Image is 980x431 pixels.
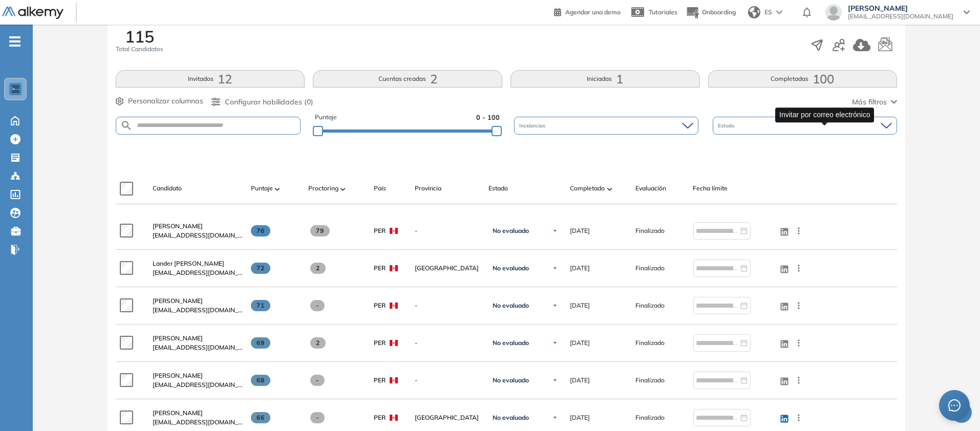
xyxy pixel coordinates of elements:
[570,338,590,348] span: [DATE]
[607,188,612,191] img: [missing "en.ARROW_ALT" translation]
[636,184,667,193] span: Evaluación
[552,415,558,421] img: Ícono de flecha
[153,260,224,267] span: Lander [PERSON_NAME]
[308,184,338,193] span: Proctoring
[476,113,500,122] span: 0 - 100
[340,188,346,191] img: [missing "en.ARROW_ALT" translation]
[153,343,243,352] span: [EMAIL_ADDRESS][DOMAIN_NAME]
[636,301,665,310] span: Finalizado
[552,340,558,346] img: Ícono de flecha
[2,7,63,19] img: Logo
[510,70,700,88] button: Iniciadas1
[488,184,508,193] span: Estado
[649,8,677,16] span: Tutoriales
[153,408,243,418] a: [PERSON_NAME]
[251,337,271,349] span: 69
[116,96,203,106] button: Personalizar columnas
[390,228,398,234] img: PER
[153,334,203,342] span: [PERSON_NAME]
[415,226,480,235] span: -
[251,263,271,274] span: 72
[310,337,326,349] span: 2
[120,119,133,132] img: SEARCH_ALT
[310,375,325,386] span: -
[374,413,386,422] span: PER
[153,222,243,231] a: [PERSON_NAME]
[775,107,874,122] div: Invitar por correo electrónico
[848,12,953,20] span: [EMAIL_ADDRESS][DOMAIN_NAME]
[686,2,736,24] button: Onboarding
[852,97,897,107] button: Más filtros
[310,225,330,236] span: 79
[153,296,243,306] a: [PERSON_NAME]
[636,413,665,422] span: Finalizado
[852,97,887,107] span: Más filtros
[315,113,337,122] span: Puntaje
[9,40,20,42] i: -
[251,300,271,311] span: 71
[552,377,558,383] img: Ícono de flecha
[153,231,243,240] span: [EMAIL_ADDRESS][DOMAIN_NAME]
[374,301,386,310] span: PER
[554,5,621,17] a: Agendar una demo
[275,188,280,191] img: [missing "en.ARROW_ALT" translation]
[153,380,243,390] span: [EMAIL_ADDRESS][DOMAIN_NAME]
[702,8,736,16] span: Onboarding
[374,226,386,235] span: PER
[374,376,386,385] span: PER
[116,45,163,54] span: Total Candidatos
[636,264,665,273] span: Finalizado
[570,184,605,193] span: Completado
[128,96,203,106] span: Personalizar columnas
[374,184,386,193] span: País
[153,418,243,427] span: [EMAIL_ADDRESS][DOMAIN_NAME]
[390,340,398,346] img: PER
[493,227,529,235] span: No evaluado
[251,375,271,386] span: 68
[493,301,529,310] span: No evaluado
[848,4,953,12] span: [PERSON_NAME]
[374,264,386,273] span: PER
[251,184,273,193] span: Puntaje
[570,413,590,422] span: [DATE]
[493,339,529,347] span: No evaluado
[310,412,325,423] span: -
[552,303,558,309] img: Ícono de flecha
[116,70,305,88] button: Invitados12
[390,303,398,309] img: PER
[153,268,243,277] span: [EMAIL_ADDRESS][DOMAIN_NAME]
[251,412,271,423] span: 66
[390,377,398,383] img: PER
[11,85,19,93] img: https://assets.alkemy.org/workspaces/1802/d452bae4-97f6-47ab-b3bf-1c40240bc960.jpg
[693,184,728,193] span: Fecha límite
[493,414,529,422] span: No evaluado
[415,338,480,348] span: -
[415,301,480,310] span: -
[776,10,782,14] img: arrow
[310,300,325,311] span: -
[251,225,271,236] span: 76
[153,334,243,343] a: [PERSON_NAME]
[636,338,665,348] span: Finalizado
[153,259,243,268] a: Lander [PERSON_NAME]
[310,263,326,274] span: 2
[493,264,529,272] span: No evaluado
[415,184,441,193] span: Provincia
[708,70,898,88] button: Completadas100
[570,264,590,273] span: [DATE]
[415,376,480,385] span: -
[565,8,621,16] span: Agendar una demo
[493,376,529,384] span: No evaluado
[415,264,480,273] span: [GEOGRAPHIC_DATA]
[519,122,547,130] span: Incidencias
[570,226,590,235] span: [DATE]
[153,372,203,379] span: [PERSON_NAME]
[153,184,182,193] span: Candidato
[713,117,897,135] div: Estado
[552,265,558,271] img: Ícono de flecha
[636,226,665,235] span: Finalizado
[153,306,243,315] span: [EMAIL_ADDRESS][DOMAIN_NAME]
[390,265,398,271] img: PER
[374,338,386,348] span: PER
[313,70,502,88] button: Cuentas creadas2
